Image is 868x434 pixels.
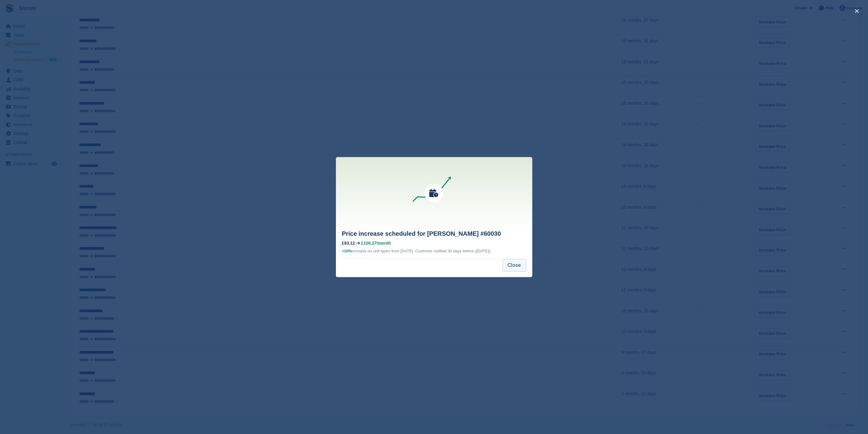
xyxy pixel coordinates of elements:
[342,241,355,246] div: £93.12
[342,249,414,253] span: increase on unit types from [DATE].
[342,248,352,254] div: +10%
[852,6,862,16] button: close
[502,259,526,271] button: Close
[361,241,377,246] span: £100.27
[377,241,391,246] span: /month
[342,229,526,238] h2: Price increase scheduled for [PERSON_NAME] #60030
[415,249,491,253] span: Customer notified 30 days before ([DATE]).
